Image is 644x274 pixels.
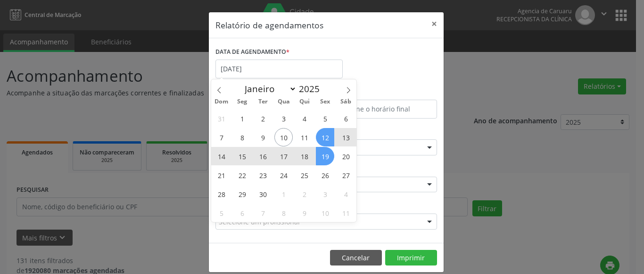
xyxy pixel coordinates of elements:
[425,12,444,35] button: Close
[254,166,272,184] span: Setembro 23, 2025
[294,99,315,105] span: Qui
[212,185,231,203] span: Setembro 28, 2025
[330,250,382,266] button: Cancelar
[274,185,293,203] span: Outubro 1, 2025
[253,99,273,105] span: Ter
[233,128,251,146] span: Setembro 8, 2025
[295,147,314,165] span: Setembro 18, 2025
[233,147,251,165] span: Setembro 15, 2025
[215,60,343,78] input: Selecione uma data ou intervalo
[233,185,251,203] span: Setembro 29, 2025
[233,204,251,222] span: Outubro 6, 2025
[385,250,437,266] button: Imprimir
[274,166,293,184] span: Setembro 24, 2025
[316,185,334,203] span: Outubro 3, 2025
[212,109,231,128] span: Agosto 31, 2025
[329,85,437,100] label: ATÉ
[337,185,355,203] span: Outubro 4, 2025
[212,128,231,146] span: Setembro 7, 2025
[254,185,272,203] span: Setembro 30, 2025
[254,204,272,222] span: Outubro 7, 2025
[274,147,293,165] span: Setembro 17, 2025
[295,109,314,128] span: Setembro 4, 2025
[232,99,253,105] span: Seg
[212,147,231,165] span: Setembro 14, 2025
[219,217,300,227] span: Selecione um profissional
[233,109,251,128] span: Setembro 1, 2025
[316,166,334,184] span: Setembro 26, 2025
[215,19,323,31] h5: Relatório de agendamentos
[254,147,272,165] span: Setembro 16, 2025
[212,204,231,222] span: Outubro 5, 2025
[211,99,232,105] span: Dom
[337,128,355,146] span: Setembro 13, 2025
[274,128,293,146] span: Setembro 10, 2025
[329,100,437,119] input: Selecione o horário final
[295,204,314,222] span: Outubro 9, 2025
[274,109,293,128] span: Setembro 3, 2025
[297,83,328,95] input: Year
[315,99,336,105] span: Sex
[316,128,334,146] span: Setembro 12, 2025
[295,128,314,146] span: Setembro 11, 2025
[295,166,314,184] span: Setembro 25, 2025
[240,82,297,95] select: Month
[254,128,272,146] span: Setembro 9, 2025
[215,45,289,60] label: DATA DE AGENDAMENTO
[316,109,334,128] span: Setembro 5, 2025
[337,109,355,128] span: Setembro 6, 2025
[316,204,334,222] span: Outubro 10, 2025
[233,166,251,184] span: Setembro 22, 2025
[212,166,231,184] span: Setembro 21, 2025
[336,99,356,105] span: Sáb
[337,147,355,165] span: Setembro 20, 2025
[295,185,314,203] span: Outubro 2, 2025
[273,99,294,105] span: Qua
[274,204,293,222] span: Outubro 8, 2025
[254,109,272,128] span: Setembro 2, 2025
[316,147,334,165] span: Setembro 19, 2025
[337,166,355,184] span: Setembro 27, 2025
[337,204,355,222] span: Outubro 11, 2025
